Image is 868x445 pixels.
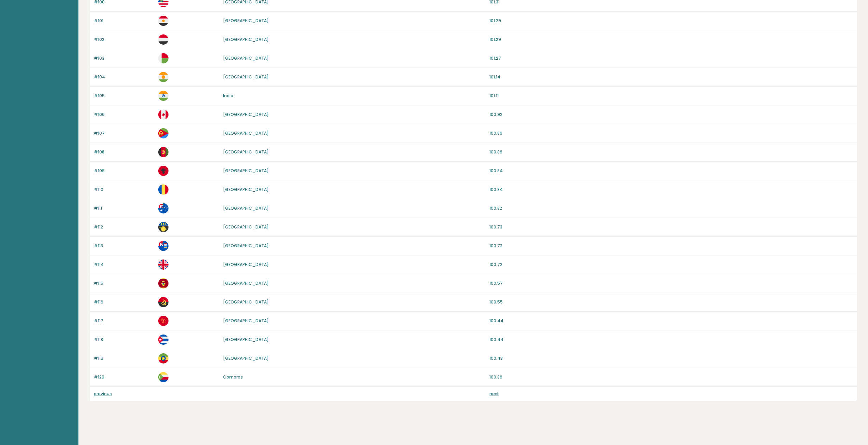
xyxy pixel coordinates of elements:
[489,187,853,193] p: 100.84
[223,224,269,230] a: [GEOGRAPHIC_DATA]
[489,149,853,155] p: 100.86
[94,374,154,380] p: #120
[223,262,269,267] a: [GEOGRAPHIC_DATA]
[223,355,269,361] a: [GEOGRAPHIC_DATA]
[489,36,853,43] p: 101.29
[223,337,269,342] a: [GEOGRAPHIC_DATA]
[94,224,154,230] p: #112
[94,355,154,361] p: #119
[223,374,243,380] a: Comoros
[489,74,853,80] p: 101.14
[158,109,168,120] img: ca.svg
[158,16,168,26] img: eg.svg
[223,318,269,324] a: [GEOGRAPHIC_DATA]
[158,259,168,270] img: gb.svg
[489,280,853,286] p: 100.57
[94,391,112,397] a: previous
[223,130,269,136] a: [GEOGRAPHIC_DATA]
[94,18,154,24] p: #101
[94,262,154,268] p: #114
[223,205,269,211] a: [GEOGRAPHIC_DATA]
[158,72,168,82] img: ne.svg
[489,224,853,230] p: 100.73
[94,74,154,80] p: #104
[158,278,168,288] img: me.svg
[489,243,853,249] p: 100.72
[223,168,269,174] a: [GEOGRAPHIC_DATA]
[223,243,269,249] a: [GEOGRAPHIC_DATA]
[489,18,853,24] p: 101.29
[489,112,853,118] p: 100.92
[158,297,168,307] img: ao.svg
[158,372,168,382] img: km.svg
[489,318,853,324] p: 100.44
[94,318,154,324] p: #117
[94,130,154,136] p: #107
[158,91,168,101] img: in.svg
[94,112,154,118] p: #106
[223,55,269,61] a: [GEOGRAPHIC_DATA]
[223,18,269,24] a: [GEOGRAPHIC_DATA]
[158,53,168,63] img: mg.svg
[94,93,154,99] p: #105
[489,374,853,380] p: 100.36
[94,168,154,174] p: #109
[94,299,154,305] p: #116
[489,299,853,305] p: 100.55
[158,34,168,45] img: ye.svg
[489,93,853,99] p: 101.11
[94,149,154,155] p: #108
[94,243,154,249] p: #113
[223,36,269,42] a: [GEOGRAPHIC_DATA]
[489,337,853,343] p: 100.44
[489,355,853,361] p: 100.43
[158,241,168,251] img: ky.svg
[94,205,154,211] p: #111
[223,299,269,305] a: [GEOGRAPHIC_DATA]
[489,130,853,136] p: 100.86
[223,149,269,155] a: [GEOGRAPHIC_DATA]
[158,203,168,213] img: au.svg
[158,335,168,345] img: cu.svg
[158,147,168,157] img: af.svg
[158,184,168,195] img: ro.svg
[223,93,233,99] a: India
[94,36,154,43] p: #102
[489,168,853,174] p: 100.84
[158,353,168,364] img: et.svg
[489,55,853,61] p: 101.27
[94,337,154,343] p: #118
[158,128,168,138] img: er.svg
[94,55,154,61] p: #103
[158,222,168,232] img: gp.svg
[223,280,269,286] a: [GEOGRAPHIC_DATA]
[489,391,499,397] a: next
[158,166,168,176] img: al.svg
[223,112,269,117] a: [GEOGRAPHIC_DATA]
[158,316,168,326] img: kg.svg
[489,262,853,268] p: 100.72
[94,280,154,286] p: #115
[94,187,154,193] p: #110
[223,187,269,192] a: [GEOGRAPHIC_DATA]
[489,205,853,211] p: 100.82
[223,74,269,80] a: [GEOGRAPHIC_DATA]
